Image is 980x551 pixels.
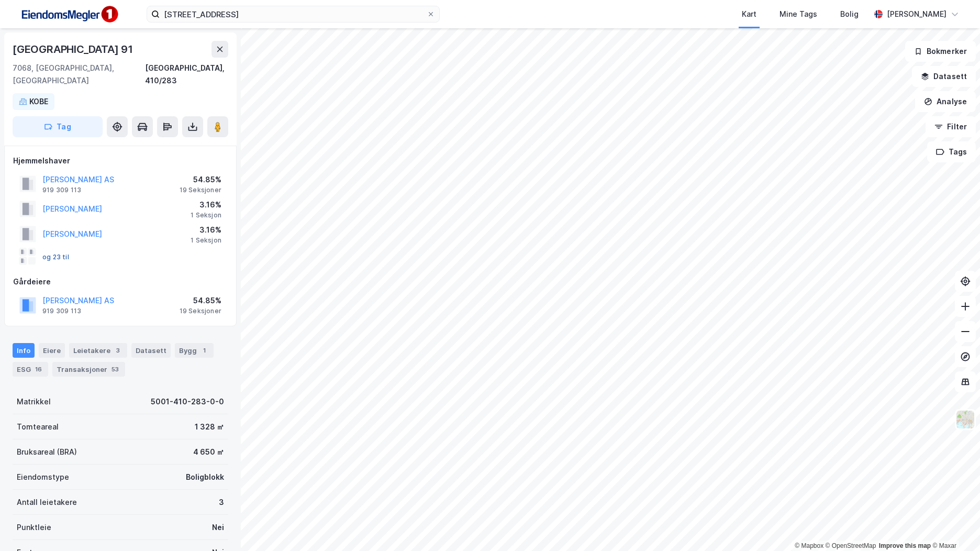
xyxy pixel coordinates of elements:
div: 1 Seksjon [191,236,221,245]
div: 1 328 ㎡ [195,421,224,433]
div: Punktleie [17,521,51,534]
div: 16 [33,364,44,374]
div: Bolig [840,8,859,20]
div: 3.16% [191,224,221,236]
div: Tomteareal [17,421,59,433]
div: 3.16% [191,199,221,211]
div: [GEOGRAPHIC_DATA] 91 [13,41,135,58]
div: 5001-410-283-0-0 [151,395,224,408]
div: 54.85% [180,173,221,186]
div: Mine Tags [779,8,817,20]
button: Tag [13,116,103,137]
div: Eiendomstype [17,471,69,483]
div: 1 Seksjon [191,211,221,219]
a: OpenStreetMap [826,542,876,549]
div: Transaksjoner [52,362,125,377]
div: 919 309 113 [42,307,81,315]
div: 19 Seksjoner [180,307,221,315]
img: Z [955,410,975,429]
div: Gårdeiere [13,275,228,288]
div: 3 [219,496,224,509]
div: Leietakere [69,343,127,358]
div: Eiere [39,343,65,358]
div: 19 Seksjoner [180,186,221,194]
div: Nei [212,521,224,534]
div: 4 650 ㎡ [193,446,224,458]
div: 919 309 113 [42,186,81,194]
div: ESG [13,362,48,377]
div: 54.85% [180,294,221,307]
div: Kart [742,8,756,20]
div: 1 [199,345,209,356]
iframe: Chat Widget [928,501,980,551]
button: Bokmerker [905,41,976,62]
button: Filter [926,116,976,137]
div: [PERSON_NAME] [887,8,946,20]
div: Matrikkel [17,395,51,408]
div: Datasett [131,343,171,358]
button: Tags [927,141,976,162]
div: Kontrollprogram for chat [928,501,980,551]
div: KOBE [29,95,48,108]
a: Mapbox [795,542,823,549]
div: Antall leietakere [17,496,77,509]
button: Analyse [915,91,976,112]
div: 3 [113,345,123,356]
div: [GEOGRAPHIC_DATA], 410/283 [145,62,228,87]
input: Søk på adresse, matrikkel, gårdeiere, leietakere eller personer [160,6,427,22]
button: Datasett [912,66,976,87]
div: Info [13,343,35,358]
img: F4PB6Px+NJ5v8B7XTbfpPpyloAAAAASUVORK5CYII= [17,3,121,26]
div: Bruksareal (BRA) [17,446,77,458]
div: Bygg [175,343,214,358]
div: 53 [109,364,121,374]
div: 7068, [GEOGRAPHIC_DATA], [GEOGRAPHIC_DATA] [13,62,145,87]
div: Boligblokk [186,471,224,483]
a: Improve this map [879,542,931,549]
div: Hjemmelshaver [13,155,228,167]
